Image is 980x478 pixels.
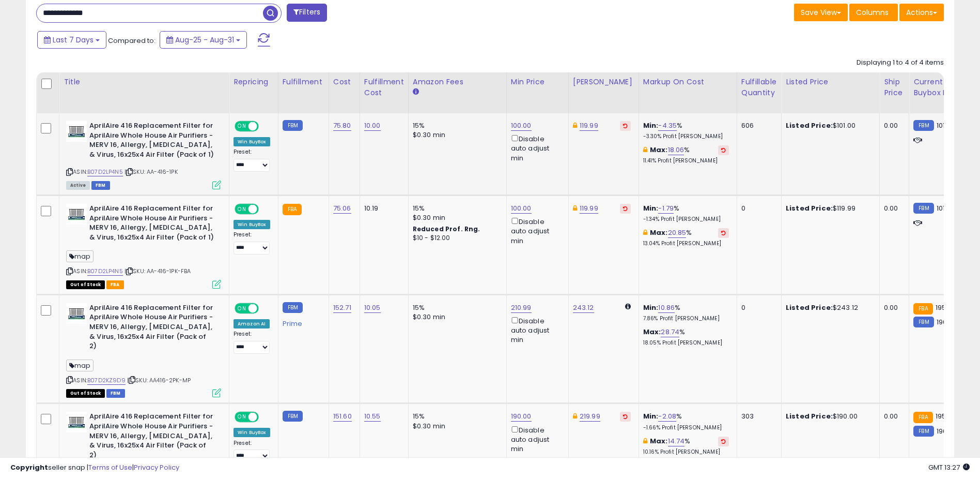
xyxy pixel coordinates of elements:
[643,157,729,165] p: 11.41% Profit [PERSON_NAME]
[66,280,105,289] span: All listings that are currently out of stock and unavailable for purchase on Amazon
[283,411,303,422] small: FBM
[88,462,132,472] a: Terms of Use
[511,77,564,87] div: Min Price
[643,411,659,421] b: Min:
[573,303,594,313] a: 243.12
[511,121,532,131] a: 100.00
[236,122,248,131] span: ON
[364,204,400,213] div: 10.19
[10,463,179,473] div: seller snap | |
[786,411,833,421] b: Listed Price:
[53,35,94,45] span: Last 7 Days
[668,145,685,155] a: 18.06
[364,303,381,313] a: 10.05
[643,121,729,140] div: %
[283,120,303,131] small: FBM
[786,121,833,130] b: Listed Price:
[87,168,123,176] a: B07D2LP4N5
[89,204,215,245] b: AprilAire 416 Replacement Filter for AprilAire Whole House Air Purifiers - MERV 16, Allergy, [MED...
[573,77,634,87] div: [PERSON_NAME]
[66,250,94,262] span: map
[643,303,729,322] div: %
[643,145,729,165] div: %
[936,411,956,421] span: 195.26
[364,411,381,422] a: 10.55
[913,203,934,214] small: FBM
[849,4,898,21] button: Columns
[884,204,901,213] div: 0.00
[91,181,110,190] span: FBM
[175,35,234,45] span: Aug-25 - Aug-31
[928,462,970,472] span: 2025-09-8 13:27 GMT
[643,77,733,87] div: Markup on Cost
[937,203,945,213] span: 101
[786,303,872,312] div: $243.12
[857,58,944,68] div: Displaying 1 to 4 of 4 items
[511,203,532,214] a: 100.00
[413,312,499,322] div: $0.30 min
[643,204,729,223] div: %
[413,121,499,130] div: 15%
[89,303,215,354] b: AprilAire 416 Replacement Filter for AprilAire Whole House Air Purifiers - MERV 16, Allergy, [MED...
[643,228,729,247] div: %
[257,205,274,214] span: OFF
[786,203,833,213] b: Listed Price:
[661,327,679,337] a: 28.74
[884,412,901,421] div: 0.00
[650,228,668,237] b: Max:
[89,121,215,162] b: AprilAire 416 Replacement Filter for AprilAire Whole House Air Purifiers - MERV 16, Allergy, [MED...
[413,225,480,233] b: Reduced Prof. Rng.
[643,133,729,140] p: -3.30% Profit [PERSON_NAME]
[643,216,729,223] p: -1.34% Profit [PERSON_NAME]
[786,204,872,213] div: $119.99
[643,424,729,431] p: -1.66% Profit [PERSON_NAME]
[913,303,932,315] small: FBA
[650,145,668,155] b: Max:
[643,121,659,130] b: Min:
[650,436,668,446] b: Max:
[511,315,561,345] div: Disable auto adjust min
[658,303,675,313] a: 10.86
[287,4,327,22] button: Filters
[66,121,221,188] div: ASIN:
[639,72,737,113] th: The percentage added to the cost of goods (COGS) that forms the calculator for Min & Max prices.
[333,77,355,87] div: Cost
[413,412,499,421] div: 15%
[234,231,270,255] div: Preset:
[66,389,105,398] span: All listings that are currently out of stock and unavailable for purchase on Amazon
[643,203,659,213] b: Min:
[234,148,270,172] div: Preset:
[741,204,773,213] div: 0
[234,77,274,87] div: Repricing
[511,411,532,422] a: 190.00
[937,121,945,130] span: 101
[333,411,352,422] a: 151.60
[413,422,499,431] div: $0.30 min
[658,203,674,214] a: -1.79
[413,234,499,243] div: $10 - $12.00
[66,204,87,225] img: 41dAlvup6mL._SL40_.jpg
[66,121,87,142] img: 41dAlvup6mL._SL40_.jpg
[643,303,659,312] b: Min:
[913,412,932,423] small: FBA
[234,440,270,463] div: Preset:
[236,413,248,422] span: ON
[511,424,561,454] div: Disable auto adjust min
[741,303,773,312] div: 0
[413,204,499,213] div: 15%
[234,331,270,354] div: Preset:
[234,137,270,146] div: Win BuyBox
[643,327,661,337] b: Max:
[786,121,872,130] div: $101.00
[10,462,48,472] strong: Copyright
[937,426,947,436] span: 190
[580,121,598,131] a: 119.99
[108,36,155,46] span: Compared to:
[741,77,777,98] div: Fulfillable Quantity
[913,77,967,98] div: Current Buybox Price
[794,4,848,21] button: Save View
[66,303,87,324] img: 41pUg4G3R2L._SL40_.jpg
[511,133,561,163] div: Disable auto adjust min
[257,304,274,313] span: OFF
[643,315,729,322] p: 7.86% Profit [PERSON_NAME]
